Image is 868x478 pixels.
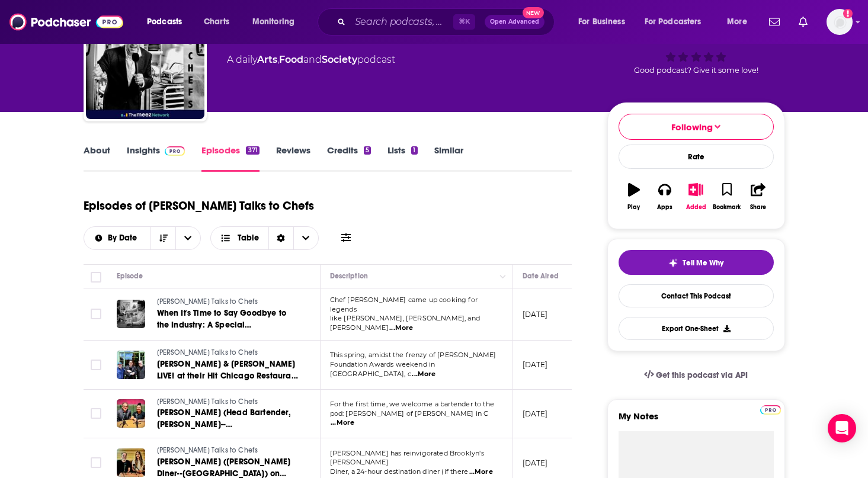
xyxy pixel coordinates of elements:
[619,284,774,307] a: Contact This Podcast
[196,12,236,31] a: Charts
[330,400,494,408] span: For the first time, we welcome a bartender to the
[331,418,354,428] span: ...More
[330,296,478,313] span: Chef [PERSON_NAME] came up cooking for legends
[84,198,314,213] h1: Episodes of [PERSON_NAME] Talks to Chefs
[645,14,702,30] span: For Podcasters
[794,12,812,32] a: Show notifications dropdown
[157,397,299,408] a: [PERSON_NAME] Talks to Chefs
[523,7,544,18] span: New
[523,269,559,283] div: Date Aired
[157,397,258,406] span: [PERSON_NAME] Talks to Chefs
[84,226,201,250] h2: Choose List sort
[387,145,417,172] a: Lists1
[330,351,497,359] span: This spring, amidst the frenzy of [PERSON_NAME]
[157,348,299,358] a: [PERSON_NAME] Talks to Chefs
[619,317,774,340] button: Export One-Sheet
[279,54,303,65] a: Food
[578,14,625,30] span: For Business
[330,449,484,467] span: [PERSON_NAME] has reinvigorated Brooklyn's [PERSON_NAME]
[157,348,258,357] span: [PERSON_NAME] Talks to Chefs
[210,226,319,250] h2: Choose View
[827,9,853,35] img: User Profile
[157,297,258,306] span: [PERSON_NAME] Talks to Chefs
[157,446,258,454] span: [PERSON_NAME] Talks to Chefs
[619,145,774,169] div: Rate
[523,409,548,419] p: [DATE]
[84,145,110,172] a: About
[649,175,680,218] button: Apps
[204,14,229,30] span: Charts
[750,204,766,211] div: Share
[634,66,758,75] span: Good podcast? Give it some love!
[91,408,101,419] span: Toggle select row
[9,11,123,33] img: Podchaser - Follow, Share and Rate Podcasts
[364,146,371,155] div: 5
[627,204,640,211] div: Play
[827,9,853,35] button: Show profile menu
[157,445,299,456] a: [PERSON_NAME] Talks to Chefs
[719,12,762,31] button: open menu
[330,360,435,378] span: Foundation Awards weekend in [GEOGRAPHIC_DATA], c
[157,307,299,331] a: When It's Time to Say Goodbye to the Industry: A Special Conversation with Chef [PERSON_NAME], Pr...
[157,358,299,382] a: [PERSON_NAME] & [PERSON_NAME] LIVE! at their Hit Chicago Restaurant John's Food & Wine (Recorded ...
[268,227,293,249] div: Sort Direction
[619,114,774,140] button: Following
[523,360,548,370] p: [DATE]
[827,9,853,35] span: Logged in as BaltzandCompany
[619,410,774,431] label: My Notes
[680,175,711,218] button: Added
[91,457,101,468] span: Toggle select row
[760,405,781,415] img: Podchaser Pro
[490,19,539,25] span: Open Advanced
[656,370,748,380] span: Get this podcast via API
[257,54,277,65] a: Arts
[760,403,781,415] a: Pro website
[637,12,719,31] button: open menu
[84,234,151,242] button: open menu
[412,370,435,379] span: ...More
[619,250,774,275] button: tell me why sparkleTell Me Why
[350,12,453,31] input: Search podcasts, credits, & more...
[86,1,204,119] img: Andrew Talks to Chefs
[157,308,286,389] span: When It's Time to Say Goodbye to the Industry: A Special Conversation with Chef [PERSON_NAME], Pr...
[201,145,259,172] a: Episodes371
[570,12,640,31] button: open menu
[668,258,678,268] img: tell me why sparkle
[843,9,853,18] svg: Add a profile image
[671,121,713,133] span: Following
[246,146,259,155] div: 371
[238,234,259,242] span: Table
[157,297,299,307] a: [PERSON_NAME] Talks to Chefs
[607,9,785,82] div: 50Good podcast? Give it some love!
[108,234,141,242] span: By Date
[252,14,294,30] span: Monitoring
[277,54,279,65] span: ,
[828,414,856,442] div: Open Intercom Messenger
[523,309,548,319] p: [DATE]
[496,270,510,284] button: Column Actions
[91,309,101,319] span: Toggle select row
[411,146,417,155] div: 1
[244,12,310,31] button: open menu
[276,145,310,172] a: Reviews
[485,15,544,29] button: Open AdvancedNew
[389,323,413,333] span: ...More
[453,14,475,30] span: ⌘ K
[165,146,185,156] img: Podchaser Pro
[117,269,143,283] div: Episode
[712,175,742,218] button: Bookmark
[764,12,784,32] a: Show notifications dropdown
[434,145,463,172] a: Similar
[329,8,566,36] div: Search podcasts, credits, & more...
[523,458,548,468] p: [DATE]
[330,409,489,418] span: pod: [PERSON_NAME] of [PERSON_NAME] in C
[150,227,175,249] button: Sort Direction
[330,269,368,283] div: Description
[683,258,723,268] span: Tell Me Why
[157,407,299,431] a: [PERSON_NAME] (Head Bartender, [PERSON_NAME]--[GEOGRAPHIC_DATA]) on Mixologists versus Bartenders...
[322,54,357,65] a: Society
[227,53,395,67] div: A daily podcast
[686,204,706,211] div: Added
